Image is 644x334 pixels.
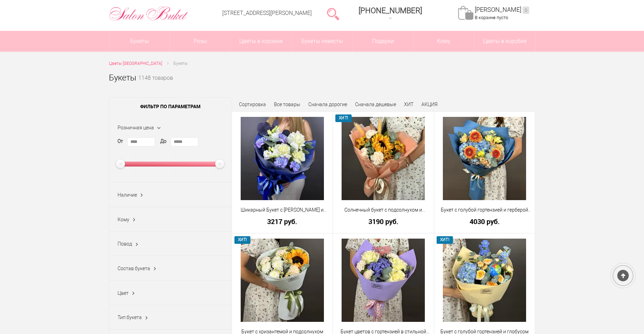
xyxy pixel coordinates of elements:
[241,117,324,200] img: Шикарный Букет с Розами и Синими Диантусами
[337,206,429,214] a: Солнечный букет с подсолнухом и диантусами
[109,61,162,66] span: Цветы [GEOGRAPHIC_DATA]
[109,98,232,115] span: Фильтр по параметрам
[118,266,150,271] span: Состав букета
[335,114,352,122] span: ХИТ!
[109,71,136,84] h1: Букеты
[437,236,453,243] span: ХИТ!
[138,76,173,92] small: 1148 товаров
[118,241,132,247] span: Повод
[173,61,188,66] span: Букеты
[439,218,531,225] a: 4030 руб.
[413,31,474,52] span: Кому
[342,117,425,200] img: Солнечный букет с подсолнухом и диантусами
[443,239,526,322] img: Букет с голубой гортензией и глобусом
[475,15,508,20] span: В корзине пусто
[231,31,292,52] a: Цветы в корзине
[337,218,429,225] a: 3190 руб.
[239,102,266,107] span: Сортировка
[160,138,166,145] label: До
[118,290,129,296] span: Цвет
[353,31,413,52] a: Подарки
[474,31,535,52] a: Цветы в коробке
[237,218,328,225] a: 3217 руб.
[118,217,129,222] span: Кому
[421,102,438,107] a: АКЦИЯ
[109,5,188,23] img: Цветы Нижний Новгород
[170,31,231,52] a: Розы
[292,31,352,52] a: Букеты невесты
[439,206,531,214] a: Букет с голубой гортензией и герберой мини
[475,6,529,14] a: [PERSON_NAME]
[118,192,137,198] span: Наличие
[234,236,251,243] span: ХИТ!
[241,239,324,322] img: Букет с хризантемой и подсолнухом
[109,31,170,52] a: Букеты
[109,60,162,67] a: Цветы [GEOGRAPHIC_DATA]
[443,117,526,200] img: Букет с голубой гортензией и герберой мини
[308,102,347,107] a: Сначала дорогие
[342,239,425,322] img: Букет цветов с гортензией в стильной упаковке
[354,4,426,24] a: [PHONE_NUMBER]
[523,7,529,14] ins: 0
[237,206,328,214] a: Шикарный Букет с [PERSON_NAME] и [PERSON_NAME]
[222,10,312,16] a: [STREET_ADDRESS][PERSON_NAME]
[404,102,413,107] a: ХИТ
[118,138,123,145] label: От
[355,102,396,107] a: Сначала дешевые
[359,6,422,15] span: [PHONE_NUMBER]
[118,315,142,320] span: Тип букета
[274,102,300,107] a: Все товары
[118,125,154,130] span: Розничная цена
